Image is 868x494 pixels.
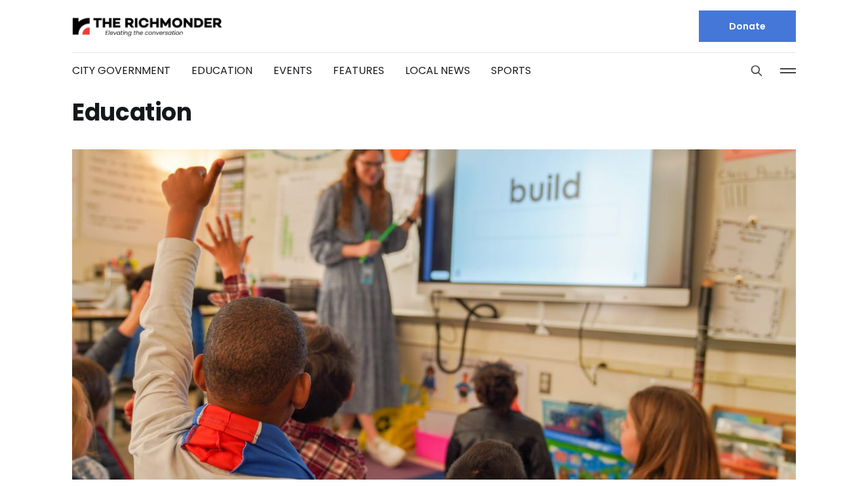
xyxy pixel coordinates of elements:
a: Education [191,63,252,78]
a: Events [273,63,312,78]
a: Features [333,63,384,78]
a: Donate [699,10,796,42]
a: Sports [491,63,531,78]
h1: Education [72,102,796,123]
a: City Government [72,63,170,78]
img: The Richmonder [72,15,223,38]
button: Search this site [747,61,766,81]
iframe: portal-trigger [757,430,868,494]
a: Local News [405,63,470,78]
